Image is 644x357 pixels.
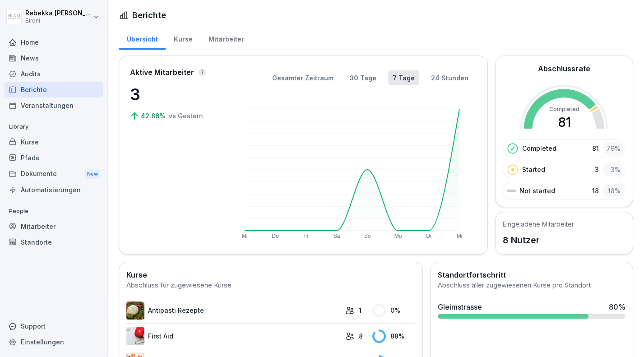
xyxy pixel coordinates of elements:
[5,166,103,182] a: DokumenteNew
[372,329,415,343] div: 88 %
[5,234,103,250] a: Standorte
[242,233,248,239] text: Mi
[457,233,463,239] text: Mi
[126,301,341,320] a: Antipasti Rezepte
[426,233,431,239] text: Di
[5,182,103,198] a: Automatisierungen
[345,70,381,85] button: 30 Tage
[426,70,473,85] button: 24 Stunden
[25,18,91,24] p: Sironi
[603,163,623,176] div: 3 %
[5,204,103,218] p: People
[5,134,103,150] a: Kurse
[359,331,363,341] p: 8
[141,111,167,121] p: 42.86%
[169,111,203,121] p: vs Gestern
[25,9,91,17] p: Rebekka [PERSON_NAME]
[438,280,625,291] div: Abschluss aller zugewiesenen Kurse pro Standort
[364,233,371,239] text: So
[5,66,103,82] a: Audits
[132,9,166,21] h1: Berichte
[5,218,103,234] a: Mitarbeiter
[334,233,340,239] text: Sa
[130,82,220,107] p: 3
[503,233,574,247] p: 8 Nutzer
[166,27,200,50] a: Kurse
[5,97,103,113] a: Veranstaltungen
[126,269,415,280] h2: Kurse
[5,150,103,166] a: Pfade
[5,82,103,97] a: Berichte
[85,169,100,179] div: New
[603,142,623,155] div: 79 %
[126,301,144,320] img: pak3lu93rb7wwt42kbfr1gbm.png
[5,34,103,50] a: Home
[303,233,308,239] text: Fr
[522,144,556,153] p: Completed
[388,70,419,85] button: 7 Tage
[268,70,338,85] button: Gesamter Zeitraum
[200,27,252,50] a: Mitarbeiter
[394,233,402,239] text: Mo
[438,269,625,280] h2: Standortfortschritt
[5,166,103,182] div: Dokumente
[5,50,103,66] a: News
[438,301,482,312] div: Gleimstrasse
[503,219,574,229] h5: Eingeladene Mitarbeiter
[5,334,103,350] a: Einstellungen
[119,27,166,50] a: Übersicht
[522,165,545,174] p: Started
[434,298,629,322] a: Gleimstrasse80%
[5,120,103,134] p: Library
[126,327,341,345] a: First Aid
[538,63,590,74] h2: Abschlussrate
[130,67,194,78] p: Aktive Mitarbeiter
[592,186,599,195] p: 18
[126,327,144,345] img: ovcsqbf2ewum2utvc3o527vw.png
[595,165,599,174] p: 3
[603,184,623,197] div: 18 %
[519,186,555,195] p: Not started
[272,233,279,239] text: Do
[372,304,415,317] div: 0 %
[359,306,361,315] p: 1
[609,301,625,312] div: 80 %
[126,280,415,291] div: Abschluss für zugewiesene Kurse
[592,144,599,153] p: 81
[5,318,103,334] div: Support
